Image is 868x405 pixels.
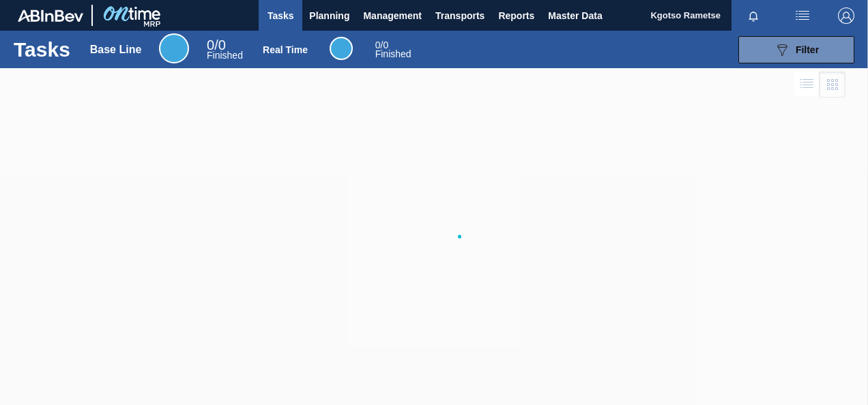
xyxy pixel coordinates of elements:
span: Filter [796,44,819,55]
div: Base Line [159,33,189,63]
span: Planning [309,7,349,24]
span: Master Data [548,7,602,24]
span: 0 [207,37,214,52]
img: userActions [794,7,811,24]
span: Finished [207,50,243,61]
img: Logout [838,7,854,24]
span: Transports [435,7,484,24]
span: Reports [498,7,534,24]
img: TNhmsLtSVTkK8tSr43FrP2fwEKptu5GPRR3wAAAABJRU5ErkJggg== [18,10,83,22]
h1: Tasks [14,42,70,57]
button: Filter [738,36,854,63]
button: Notifications [732,6,775,25]
span: Management [363,7,422,24]
span: Tasks [265,7,295,24]
span: / 0 [375,40,388,50]
div: Real Time [330,37,353,60]
span: 0 [375,40,381,50]
div: Real Time [263,44,308,55]
span: / 0 [207,37,226,52]
div: Base Line [207,40,243,60]
div: Real Time [375,41,411,59]
div: Base Line [90,44,142,56]
span: Finished [375,48,411,59]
